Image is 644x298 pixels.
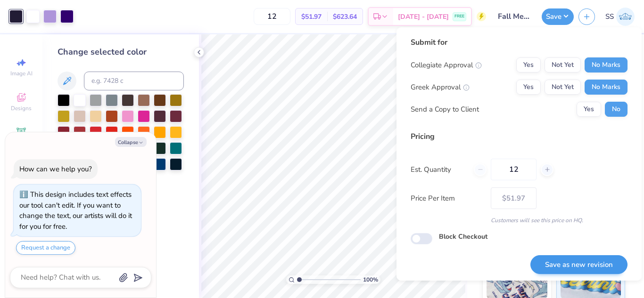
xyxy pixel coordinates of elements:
[11,105,32,112] span: Designs
[16,241,75,255] button: Request a change
[411,104,479,115] div: Send a Copy to Client
[19,164,92,174] div: How can we help you?
[19,190,132,231] div: This design includes text effects our tool can't edit. If you want to change the text, our artist...
[491,159,537,180] input: – –
[516,80,541,95] button: Yes
[491,7,537,26] input: Untitled Design
[411,164,467,175] label: Est. Quantity
[398,12,449,22] span: [DATE] - [DATE]
[545,80,581,95] button: Not Yet
[605,11,614,22] span: SS
[605,8,635,26] a: SS
[585,80,627,95] button: No Marks
[84,72,184,90] input: e.g. 7428 c
[605,102,627,117] button: No
[411,82,470,93] div: Greek Approval
[333,12,357,22] span: $623.64
[411,37,627,48] div: Submit for
[10,70,33,77] span: Image AI
[516,57,541,72] button: Yes
[411,60,482,71] div: Collegiate Approval
[301,12,322,22] span: $51.97
[411,193,484,204] label: Price Per Item
[254,8,290,25] input: – –
[577,102,601,117] button: Yes
[530,255,627,274] button: Save as new revision
[542,8,574,25] button: Save
[115,137,147,147] button: Collapse
[616,8,635,26] img: Sakshi Solanki
[454,13,464,20] span: FREE
[58,46,184,58] div: Change selected color
[411,131,627,142] div: Pricing
[363,275,378,284] span: 100 %
[439,232,487,242] label: Block Checkout
[545,57,581,72] button: Not Yet
[585,57,627,72] button: No Marks
[411,216,627,225] div: Customers will see this price on HQ.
